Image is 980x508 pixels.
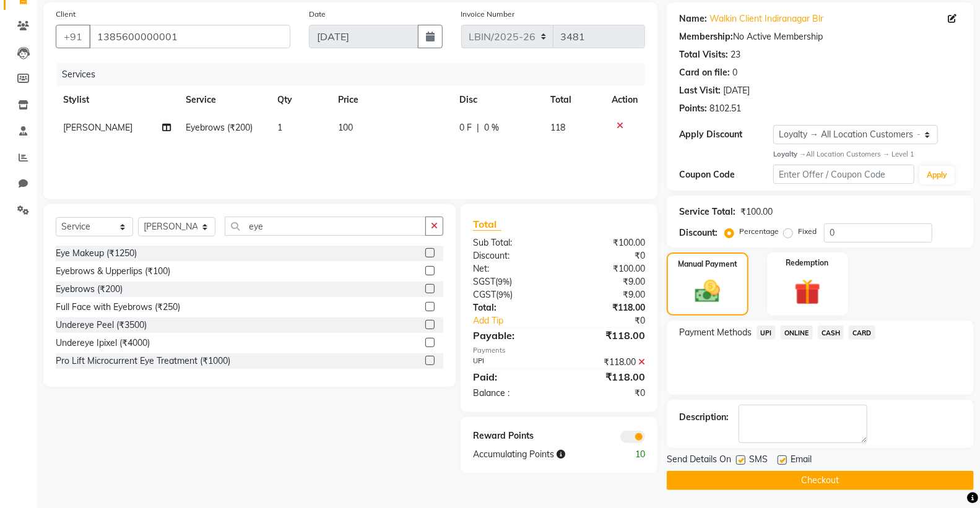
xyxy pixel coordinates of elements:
[543,86,604,114] th: Total
[464,328,559,343] div: Payable:
[464,262,559,275] div: Net:
[452,86,543,114] th: Disc
[331,86,452,114] th: Price
[464,275,559,288] div: ( )
[709,102,741,115] div: 8102.51
[464,448,607,461] div: Accumulating Points
[607,448,654,461] div: 10
[464,249,559,262] div: Discount:
[225,217,426,236] input: Search or Scan
[679,30,733,43] div: Membership:
[559,275,654,288] div: ₹9.00
[773,165,914,184] input: Enter Offer / Coupon Code
[309,9,326,20] label: Date
[56,9,76,20] label: Client
[498,290,510,299] span: 9%
[667,471,974,490] button: Checkout
[679,326,752,339] span: Payment Methods
[464,288,559,301] div: ( )
[679,102,707,115] div: Points:
[559,387,654,400] div: ₹0
[559,236,654,249] div: ₹100.00
[464,356,559,369] div: UPI
[56,247,137,260] div: Eye Makeup (₹1250)
[687,277,728,306] img: _cash.svg
[473,289,496,300] span: CGST
[550,122,565,133] span: 118
[773,149,961,160] div: All Location Customers → Level 1
[849,325,875,340] span: CARD
[484,121,499,134] span: 0 %
[740,205,773,218] div: ₹100.00
[773,150,806,158] strong: Loyalty →
[757,325,776,340] span: UPI
[679,48,728,61] div: Total Visits:
[786,257,829,269] label: Redemption
[559,249,654,262] div: ₹0
[464,387,559,400] div: Balance :
[679,205,735,218] div: Service Total:
[461,9,515,20] label: Invoice Number
[56,25,90,48] button: +91
[559,288,654,301] div: ₹9.00
[667,453,731,468] span: Send Details On
[604,86,645,114] th: Action
[559,356,654,369] div: ₹118.00
[56,319,147,332] div: Undereye Peel (₹3500)
[559,328,654,343] div: ₹118.00
[56,355,230,368] div: Pro Lift Microcurrent Eye Treatment (₹1000)
[559,369,654,384] div: ₹118.00
[477,121,479,134] span: |
[731,48,740,61] div: 23
[575,314,654,327] div: ₹0
[277,122,282,133] span: 1
[464,369,559,384] div: Paid:
[56,265,170,278] div: Eyebrows & Upperlips (₹100)
[464,314,575,327] a: Add Tip
[818,325,844,340] span: CASH
[459,121,472,134] span: 0 F
[56,301,180,314] div: Full Face with Eyebrows (₹250)
[781,325,813,340] span: ONLINE
[919,166,955,184] button: Apply
[473,276,495,287] span: SGST
[178,86,270,114] th: Service
[56,86,178,114] th: Stylist
[473,345,645,356] div: Payments
[679,84,721,97] div: Last Visit:
[464,429,559,443] div: Reward Points
[791,453,812,468] span: Email
[63,122,132,133] span: [PERSON_NAME]
[186,122,253,133] span: Eyebrows (₹200)
[338,122,353,133] span: 100
[786,276,829,308] img: _gift.svg
[498,277,510,286] span: 9%
[749,453,768,468] span: SMS
[56,337,150,350] div: Undereye Ipixel (₹4000)
[679,12,707,25] div: Name:
[679,411,729,424] div: Description:
[679,168,773,181] div: Coupon Code
[679,30,961,43] div: No Active Membership
[678,259,737,270] label: Manual Payment
[464,301,559,314] div: Total:
[464,236,559,249] div: Sub Total:
[56,283,123,296] div: Eyebrows (₹200)
[739,226,779,237] label: Percentage
[732,66,737,79] div: 0
[798,226,817,237] label: Fixed
[679,128,773,141] div: Apply Discount
[270,86,331,114] th: Qty
[709,12,823,25] a: Walkin Client Indiranagar Blr
[559,262,654,275] div: ₹100.00
[57,63,654,86] div: Services
[473,218,501,231] span: Total
[559,301,654,314] div: ₹118.00
[89,25,290,48] input: Search by Name/Mobile/Email/Code
[679,66,730,79] div: Card on file:
[723,84,750,97] div: [DATE]
[679,226,718,239] div: Discount:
